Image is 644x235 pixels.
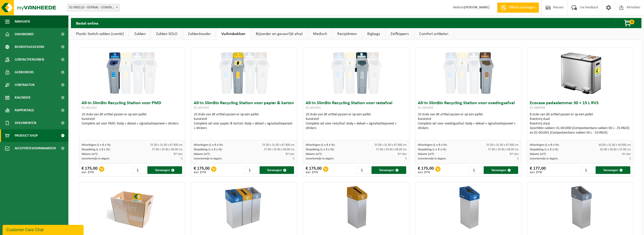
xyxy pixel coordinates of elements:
div: 10 stuks van dit artikel passen er op een pallet [194,112,295,131]
div: Geschikte zakken: 01-001000 (Composteerbare zakken 30 L - 25-PACK) en 01-001001 (Composteerbare z... [530,126,631,135]
span: Bedrijfsgegevens [15,41,44,53]
button: Toevoegen [260,166,294,174]
img: 01-001041 [331,48,381,98]
span: 01-001043 [194,106,209,110]
span: 0 [629,20,634,24]
span: 01-900110 - GERNAL - COMINES [67,4,120,11]
div: € 175,00 [418,166,434,174]
a: Medisch [308,28,332,40]
button: Toevoegen [484,166,518,174]
input: 1 [468,166,483,174]
span: 5 [629,157,631,160]
div: 10 stuks van dit artikel passen er op een pallet [306,112,406,131]
div: Complete set voor voedingsafval: body + deksel + signalisatiepaneel + stickers [418,121,519,131]
span: Volume (m³): [194,153,210,156]
button: Toevoegen [596,166,630,174]
span: excl. BTW [530,171,546,174]
span: 45 liter [622,153,631,156]
a: Recipiënten [332,28,362,40]
span: 5 [181,157,183,160]
span: 55.00 x 31.00 x 87.000 cm [150,143,183,147]
img: 02-014091 [331,182,381,233]
iframe: chat widget [3,224,85,235]
span: 57.00 x 33.00 x 90.00 cm [488,148,519,151]
a: Plastic Switch zakken (combi) [71,28,129,40]
span: 65.00 x 40.00 x 55.00 cm [600,148,631,151]
span: 60.00 x 32.00 x 49.000 cm [599,143,631,147]
span: Levertermijn in dagen: [306,157,334,160]
span: Levertermijn in dagen: [194,157,222,160]
span: Gebruikers [15,66,34,79]
span: Verpakking (L x B x H): [530,148,558,151]
span: 01-001042 [82,106,97,110]
span: 01-001044 [418,106,433,110]
input: 1 [132,166,147,174]
img: 01-000263 [107,182,157,233]
a: Offerte aanvragen [497,3,539,13]
span: Volume (m³): [418,153,434,156]
input: 1 [580,166,595,174]
strong: [PERSON_NAME] [464,6,490,9]
span: Afmetingen (L x B x H): [194,143,223,147]
span: Verpakking (L x B x H): [306,148,334,151]
h3: Ecocasa pedaalemmer 30 + 15 L RVS [530,101,631,111]
div: € 175,00 [306,166,322,174]
span: Verpakking (L x B x H): [194,148,222,151]
span: Contracten [15,79,34,91]
span: Afmetingen (L x B x H): [418,143,447,147]
div: Roestvrij staal [530,121,631,126]
span: 57.00 x 33.00 x 90.00 cm [376,148,407,151]
div: € 175,00 [82,166,97,174]
span: 87 liter [174,153,183,156]
img: 01-000670 [219,182,269,233]
img: 01-001044 [443,48,494,98]
span: 87 liter [510,153,519,156]
span: 87 liter [286,153,295,156]
span: Levertermijn in dagen: [530,157,558,160]
span: Rapportage [15,104,34,117]
div: Complete set voor papier & karton: body + deksel + signalisatiepaneel + stickers [194,121,295,131]
h3: All-In SlimBin Recycling Station voor papier & karton [194,101,295,111]
a: Zakken [129,28,151,40]
span: 57.00 x 33.00 x 90.00 cm [152,148,183,151]
img: 02-014089 [555,182,606,233]
span: Levertermijn in dagen: [82,157,110,160]
span: 57.00 x 33.00 x 90.00 cm [264,148,295,151]
h3: All-In SlimBin Recycling Station voor PMD [82,101,182,111]
span: Afmetingen (L x B x H): [530,143,559,147]
div: Roestvrij staal [530,117,631,121]
span: Afmetingen (L x B x H): [82,143,111,147]
span: excl. BTW [306,171,322,174]
a: Zelfkippers [385,28,414,40]
div: € 175,00 [194,166,210,174]
span: Product Shop [15,129,38,142]
span: 5 [405,157,407,160]
span: Kalender [15,91,30,104]
span: Afmetingen (L x B x H): [306,143,335,147]
button: Toevoegen [147,166,182,174]
span: Verpakking (L x B x H): [82,148,110,151]
h2: Bestel online [71,18,103,28]
img: 01-001043 [219,48,269,98]
div: 10 stuks van dit artikel passen er op een pallet [418,112,519,131]
span: Verpakking (L x B x H): [418,148,446,151]
a: Zakken SOLO [151,28,183,40]
img: 01-000998 [555,48,606,98]
span: Volume (m³): [306,153,322,156]
span: excl. BTW [194,171,210,174]
div: Kunststof [306,117,406,121]
span: 01-001041 [306,106,321,110]
span: Dashboard [15,28,34,41]
span: Navigatie [15,15,30,28]
div: 8 stuks van dit artikel passen er op een pallet [530,112,631,135]
img: 01-001042 [107,48,157,98]
a: Zakkenhouder [183,28,216,40]
span: 01-000998 [530,106,545,110]
div: Kunststof [418,117,519,121]
span: Volume (m³): [530,153,546,156]
a: Bijzonder en gevaarlijk afval [251,28,308,40]
div: Kunststof [82,117,182,121]
span: 55.00 x 31.00 x 87.000 cm [262,143,295,147]
span: excl. BTW [82,171,97,174]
